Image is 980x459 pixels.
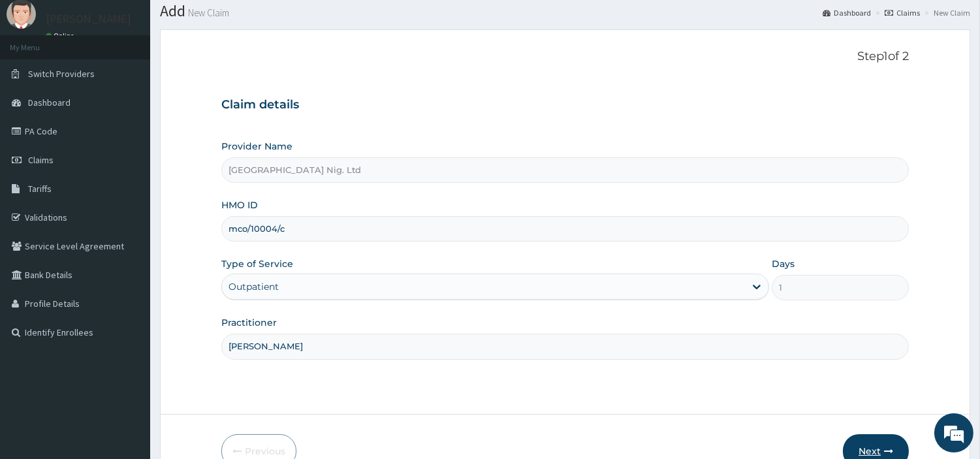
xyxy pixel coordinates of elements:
label: Type of Service [221,257,293,270]
h3: Claim details [221,98,909,112]
a: Online [46,31,77,40]
label: Provider Name [221,140,292,153]
span: Tariffs [28,183,52,195]
img: d_794563401_company_1708531726252_794563401 [24,65,53,98]
a: Claims [885,7,920,18]
span: We're online! [76,143,180,275]
span: Claims [28,154,54,166]
input: Enter Name [221,334,909,359]
li: New Claim [921,7,970,18]
div: Minimize live chat window [214,7,245,38]
small: New Claim [185,8,229,18]
span: Switch Providers [28,68,95,80]
textarea: Type your message and hit 'Enter' [7,314,249,360]
label: Practitioner [221,316,277,329]
label: HMO ID [221,198,258,212]
label: Days [772,257,795,270]
p: Step 1 of 2 [221,50,909,64]
p: [PERSON_NAME] [46,13,131,25]
div: Chat with us now [68,73,219,90]
a: Dashboard [823,7,871,18]
input: Enter HMO ID [221,216,909,242]
div: Outpatient [229,280,279,293]
h1: Add [160,3,970,20]
span: Dashboard [28,97,71,108]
